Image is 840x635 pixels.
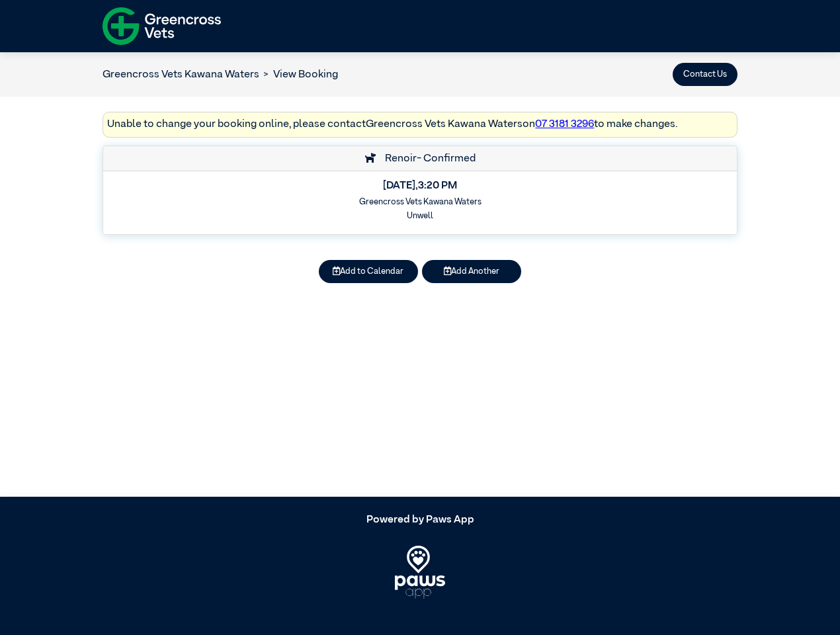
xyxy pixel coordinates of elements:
[395,546,446,599] img: PawsApp
[673,63,737,86] button: Contact Us
[103,3,221,49] img: f-logo
[112,180,728,192] h5: [DATE] , 3:20 PM
[535,119,594,130] a: 07 3181 3296
[112,211,728,221] h6: Unwell
[103,514,737,527] h5: Powered by Paws App
[259,67,338,83] li: View Booking
[378,153,417,164] span: Renoir
[417,153,476,164] span: - Confirmed
[422,260,521,283] button: Add Another
[319,260,418,283] button: Add to Calendar
[103,112,737,138] div: Unable to change your booking online, please contact Greencross Vets Kawana Waters on to make cha...
[103,67,338,83] nav: breadcrumb
[112,197,728,207] h6: Greencross Vets Kawana Waters
[103,69,259,80] a: Greencross Vets Kawana Waters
